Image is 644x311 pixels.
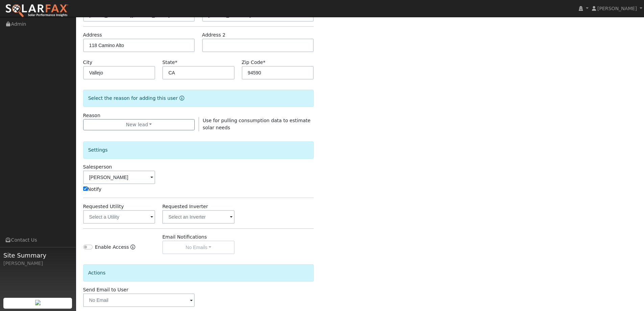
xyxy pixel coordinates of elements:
img: SolarFax [5,4,69,18]
label: Email Notifications [162,234,207,241]
label: Enable Access [95,244,129,251]
label: Address 2 [202,31,226,39]
a: Enable Access [130,244,135,254]
input: Select a User [83,171,156,184]
label: Reason [83,112,100,119]
input: Notify [83,186,88,191]
label: Send Email to User [83,286,128,293]
label: Notify [83,186,102,193]
span: Site Summary [3,251,72,260]
span: Required [263,60,265,65]
label: Salesperson [83,163,112,171]
label: State [162,59,177,66]
div: Settings [83,141,314,159]
div: Select the reason for adding this user [83,90,314,107]
label: Requested Inverter [162,203,208,210]
input: No Email [83,293,195,307]
label: Zip Code [242,59,265,66]
span: Use for pulling consumption data to estimate solar needs [203,118,311,130]
label: City [83,59,93,66]
div: Actions [83,264,314,282]
a: Reason for new user [178,95,184,101]
button: New lead [83,119,195,131]
label: Address [83,31,102,39]
label: Requested Utility [83,203,124,210]
input: Select a Utility [83,210,156,224]
div: [PERSON_NAME] [3,260,72,267]
input: Select an Inverter [162,210,235,224]
span: [PERSON_NAME] [597,6,637,11]
img: retrieve [35,300,41,305]
span: Required [175,60,177,65]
